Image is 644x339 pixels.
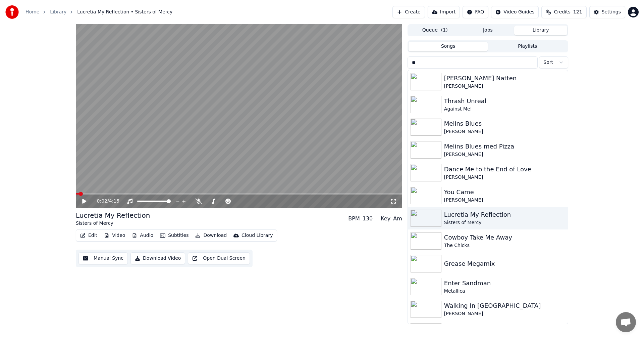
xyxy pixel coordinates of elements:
[97,198,107,205] span: 0:02
[444,142,565,151] div: Melins Blues med Pizza
[444,288,565,295] div: Metallica
[363,215,373,223] div: 130
[76,220,150,227] div: Sisters of Mercy
[463,6,488,18] button: FAQ
[25,9,39,15] a: Home
[543,59,553,66] span: Sort
[444,197,565,204] div: [PERSON_NAME]
[109,198,119,205] span: 4:15
[409,26,462,35] button: Queue
[444,301,565,310] div: Walking In [GEOGRAPHIC_DATA]
[393,215,402,223] div: Am
[348,215,360,223] div: BPM
[129,231,156,240] button: Audio
[444,233,565,242] div: Cowboy Take Me Away
[462,26,515,35] button: Jobs
[444,219,565,226] div: Sisters of Mercy
[554,9,570,15] span: Credits
[76,211,150,220] div: Lucretia My Reflection
[589,6,625,18] button: Settings
[193,231,229,240] button: Download
[444,242,565,249] div: The Chicks
[444,83,565,90] div: [PERSON_NAME]
[428,6,460,18] button: Import
[392,6,425,18] button: Create
[444,119,565,128] div: Melins Blues
[444,279,565,288] div: Enter Sandman
[101,231,128,240] button: Video
[573,9,582,15] span: 121
[381,215,390,223] div: Key
[491,6,539,18] button: Video Guides
[97,198,113,205] div: /
[409,42,488,51] button: Songs
[444,259,565,268] div: Grease Megamix
[157,231,191,240] button: Subtitles
[444,106,565,113] div: Against Me!
[444,187,565,197] div: You Came
[514,26,567,35] button: Library
[444,210,565,219] div: Lucretia My Reflection
[488,42,567,51] button: Playlists
[444,128,565,135] div: [PERSON_NAME]
[50,9,66,15] a: Library
[130,252,185,264] button: Download Video
[78,252,128,264] button: Manual Sync
[616,312,636,332] a: Öppna chatt
[241,232,273,239] div: Cloud Library
[441,27,448,34] span: ( 1 )
[77,9,172,15] span: Lucretia My Reflection • Sisters of Mercy
[444,96,565,106] div: Thrash Unreal
[5,5,19,19] img: youka
[541,6,586,18] button: Credits121
[444,165,565,174] div: Dance Me to the End of Love
[602,9,621,15] div: Settings
[77,231,100,240] button: Edit
[444,74,565,83] div: [PERSON_NAME] Natten
[25,9,172,15] nav: breadcrumb
[444,174,565,181] div: [PERSON_NAME]
[444,310,565,317] div: [PERSON_NAME]
[444,151,565,158] div: [PERSON_NAME]
[188,252,250,264] button: Open Dual Screen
